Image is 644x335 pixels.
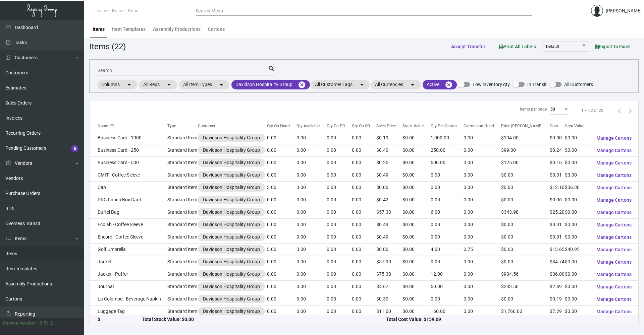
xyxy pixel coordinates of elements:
[376,280,402,293] td: $4.67
[327,293,352,305] td: 0.00
[550,132,565,144] td: $0.00
[167,132,198,144] td: Standard Item
[501,169,550,181] td: $0.00
[596,309,632,314] span: Manage Cartons
[591,144,637,156] button: Manage Cartons
[167,256,198,268] td: Standard Item
[565,293,591,305] td: $0.00
[90,231,167,243] td: Encore - Coffee Sleeve
[591,293,637,305] button: Manage Cartons
[352,144,377,156] td: 0.00
[402,181,430,194] td: $0.00
[464,144,501,156] td: 0.00
[93,26,105,33] div: Items
[327,156,352,169] td: 0.00
[409,81,417,89] mat-icon: arrow_drop_down
[267,243,297,256] td: 3.00
[596,197,632,203] span: Manage Cartons
[565,169,591,181] td: $0.00
[203,295,260,303] div: Davidson Hospitality Group
[90,194,167,206] td: DRG Lunch Box Card
[464,231,501,243] td: 0.00
[565,123,584,129] div: Cost Value
[402,256,430,268] td: $0.00
[581,108,603,114] div: 1 – 22 of 22
[231,80,310,89] mat-chip: Davidson Hospitality Group
[352,231,377,243] td: 0.00
[208,26,225,33] div: Cartons
[203,283,260,290] div: Davidson Hospitality Group
[203,221,260,228] div: Davidson Hospitality Group
[596,222,632,227] span: Manage Cartons
[167,231,198,243] td: Standard Item
[376,293,402,305] td: $0.30
[267,181,297,194] td: 3.00
[327,268,352,280] td: 0.00
[203,196,260,203] div: Davidson Hospitality Group
[327,231,352,243] td: 0.00
[203,246,260,253] div: Davidson Hospitality Group
[297,268,326,280] td: 0.00
[98,123,167,129] div: Name
[596,284,632,289] span: Manage Cartons
[371,80,421,89] mat-chip: All Currencies
[431,280,464,293] td: 50.00
[267,218,297,231] td: 0.00
[167,156,198,169] td: Standard Item
[591,169,637,181] button: Manage Cartons
[591,281,637,293] button: Manage Cartons
[358,81,366,89] mat-icon: arrow_drop_down
[90,132,167,144] td: Business Card - 1000
[90,206,167,218] td: Duffel Bag
[550,123,565,129] div: Cost
[596,173,632,178] span: Manage Cartons
[565,144,591,156] td: $0.00
[352,305,377,318] td: 0.00
[596,148,632,153] span: Manage Cartons
[565,280,591,293] td: $0.00
[402,293,430,305] td: $0.00
[165,81,173,89] mat-icon: arrow_drop_down
[327,243,352,256] td: 0.00
[198,120,267,132] th: Customer
[376,206,402,218] td: $57.33
[501,280,550,293] td: $233.50
[431,218,464,231] td: 0.00
[90,280,167,293] td: Journal
[90,144,167,156] td: Business Card - 250
[267,280,297,293] td: 0.00
[352,132,377,144] td: 0.00
[550,144,565,156] td: $0.24
[501,156,550,169] td: $125.00
[167,144,198,156] td: Standard Item
[112,26,146,33] div: Item Templates
[267,256,297,268] td: 0.00
[614,105,625,116] button: Previous page
[297,194,326,206] td: 0.00
[451,44,485,49] span: Accept Transfer
[327,256,352,268] td: 0.00
[464,256,501,268] td: 0.00
[327,218,352,231] td: 0.00
[167,169,198,181] td: Standard Item
[464,218,501,231] td: 0.00
[402,280,430,293] td: $0.00
[550,107,569,112] mat-select: Items per page:
[179,80,229,89] mat-chip: All Item Types
[464,123,501,129] div: Cartons on Hand
[565,243,591,256] td: $40.95
[376,256,402,268] td: $57.90
[565,123,591,129] div: Cost Value
[550,169,565,181] td: $0.31
[297,256,326,268] td: 0.00
[297,123,320,129] div: Qty Available
[352,156,377,169] td: 0.00
[376,169,402,181] td: $0.49
[153,26,201,33] div: Assembly Productions
[297,293,326,305] td: 0.00
[501,268,550,280] td: $904.56
[203,159,260,166] div: Davidson Hospitality Group
[376,181,402,194] td: $0.00
[352,218,377,231] td: 0.00
[565,231,591,243] td: $0.00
